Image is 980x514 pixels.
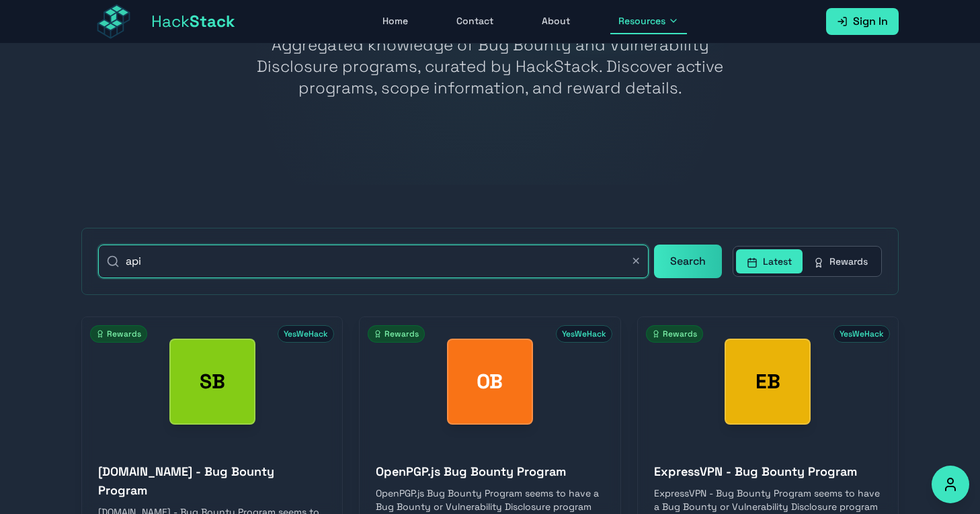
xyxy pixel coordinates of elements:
button: Latest [736,249,803,273]
div: ExpressVPN - Bug Bounty Program [725,339,811,425]
span: Hack [151,11,235,32]
input: Search programs by name, platform, or description... [98,245,649,278]
span: Stack [190,11,235,32]
button: Resources [610,9,687,34]
span: Resources [618,14,665,28]
span: Rewards [90,325,147,343]
h3: OpenPGP.js Bug Bounty Program [376,462,604,481]
button: Search [654,245,722,278]
button: ✕ [632,253,641,269]
span: Rewards [646,325,703,343]
div: OpenPGP.js Bug Bounty Program [447,339,533,425]
a: Sign In [826,8,899,35]
p: Aggregated knowledge of Bug Bounty and Vulnerability Disclosure programs, curated by HackStack. D... [232,34,748,99]
span: Sign In [853,13,888,30]
a: About [534,9,578,34]
a: Contact [448,9,501,34]
span: YesWeHack [833,325,890,343]
div: Spacelift.io - Bug Bounty Program [169,339,255,425]
button: Rewards [803,249,879,273]
a: Home [374,9,416,34]
span: YesWeHack [556,325,612,343]
span: Rewards [368,325,425,343]
button: Accessibility Options [932,466,969,503]
h3: [DOMAIN_NAME] - Bug Bounty Program [98,462,326,500]
h3: ExpressVPN - Bug Bounty Program [654,462,882,481]
span: YesWeHack [278,325,334,343]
